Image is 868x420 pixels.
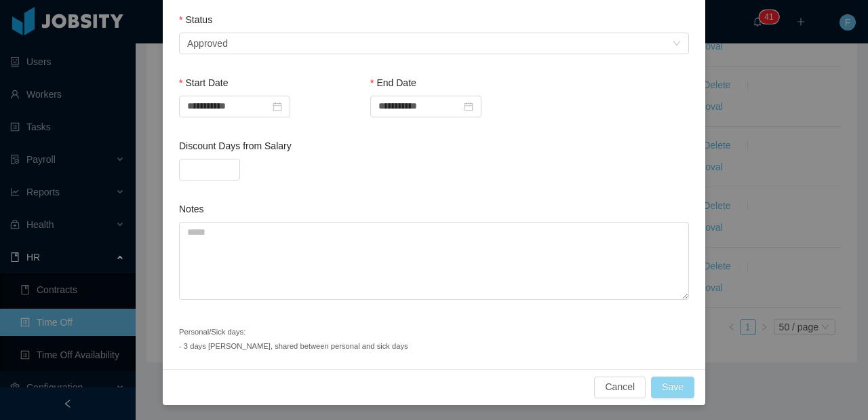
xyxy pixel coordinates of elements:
label: Discount Days from Salary [179,140,292,151]
i: icon: calendar [464,102,473,111]
i: icon: calendar [273,102,282,111]
label: Start Date [179,77,228,88]
div: Approved [187,33,228,54]
textarea: Notes [179,222,689,300]
label: Notes [179,204,204,214]
button: Save [651,377,694,398]
label: Status [179,14,212,25]
label: End Date [370,77,416,88]
small: Personal/Sick days: - 3 days [PERSON_NAME], shared between personal and sick days [179,328,408,350]
button: Cancel [594,377,646,398]
input: Discount Days from Salary [180,159,239,180]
